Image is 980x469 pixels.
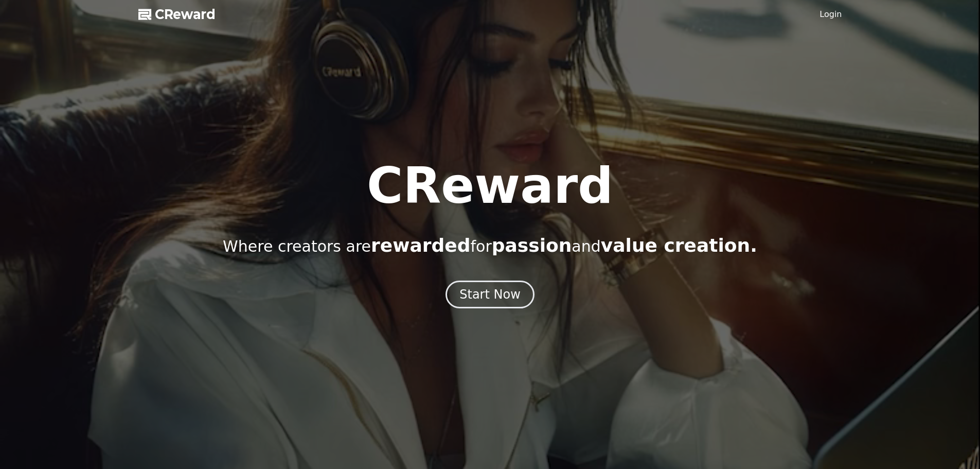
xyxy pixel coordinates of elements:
a: CReward [138,6,216,23]
span: CReward [155,6,216,23]
h1: CReward [367,161,613,211]
button: Start Now [446,281,534,308]
span: value creation. [601,235,757,256]
span: rewarded [371,235,470,256]
a: Login [819,8,842,21]
a: Start Now [446,291,534,301]
p: Where creators are for and [223,235,757,256]
div: Start Now [459,286,521,303]
span: passion [492,235,572,256]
